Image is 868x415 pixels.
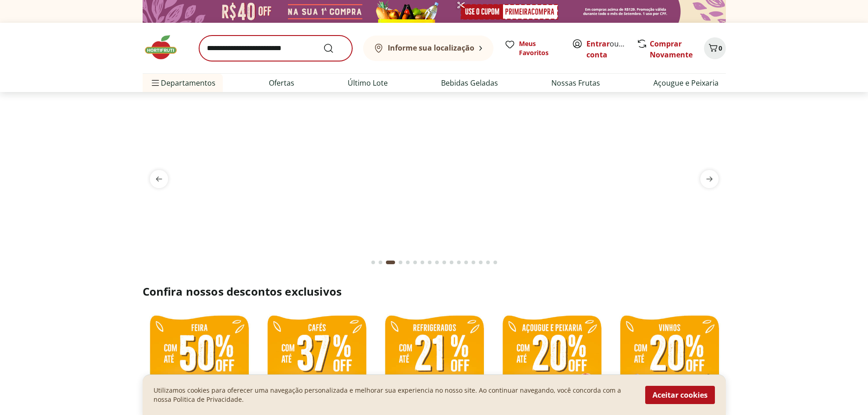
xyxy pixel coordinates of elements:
[448,251,455,273] button: Go to page 11 from fs-carousel
[411,251,419,273] button: Go to page 6 from fs-carousel
[551,77,600,88] a: Nossas Frutas
[586,39,610,49] a: Entrar
[441,77,498,88] a: Bebidas Geladas
[504,39,561,57] a: Meus Favoritos
[645,386,715,404] button: Aceitar cookies
[433,251,441,273] button: Go to page 9 from fs-carousel
[704,37,726,59] button: Carrinho
[653,77,719,88] a: Açougue e Peixaria
[519,39,561,57] span: Meus Favoritos
[150,72,216,94] span: Departamentos
[397,251,404,273] button: Go to page 4 from fs-carousel
[377,251,384,273] button: Go to page 2 from fs-carousel
[426,251,433,273] button: Go to page 8 from fs-carousel
[470,251,477,273] button: Go to page 14 from fs-carousel
[370,251,377,273] button: Go to page 1 from fs-carousel
[323,43,345,54] button: Submit Search
[492,251,499,273] button: Go to page 17 from fs-carousel
[693,170,726,188] button: next
[384,251,397,273] button: Current page from fs-carousel
[441,251,448,273] button: Go to page 10 from fs-carousel
[154,386,634,404] p: Utilizamos cookies para oferecer uma navegação personalizada e melhorar sua experiencia no nosso ...
[269,77,294,88] a: Ofertas
[650,39,693,60] a: Comprar Novamente
[462,251,470,273] button: Go to page 13 from fs-carousel
[143,284,726,299] h2: Confira nossos descontos exclusivos
[388,43,474,53] b: Informe sua localização
[404,251,411,273] button: Go to page 5 from fs-carousel
[586,38,627,60] span: ou
[719,44,722,52] span: 0
[586,39,637,60] a: Criar conta
[484,251,492,273] button: Go to page 16 from fs-carousel
[477,251,484,273] button: Go to page 15 from fs-carousel
[363,36,493,61] button: Informe sua localização
[348,77,388,88] a: Último Lote
[150,72,161,94] button: Menu
[455,251,462,273] button: Go to page 12 from fs-carousel
[419,251,426,273] button: Go to page 7 from fs-carousel
[199,36,352,61] input: search
[143,103,726,244] img: açougue
[143,34,188,61] img: Hortifruti
[143,170,175,188] button: previous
